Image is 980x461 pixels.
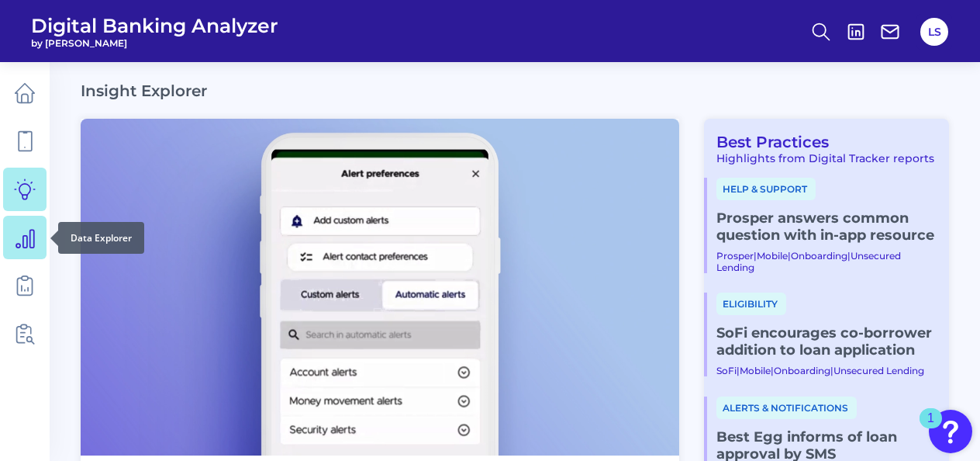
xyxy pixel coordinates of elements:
[929,410,972,453] button: Open Resource Center, 1 new notification
[771,365,774,376] span: |
[737,365,740,376] span: |
[716,365,737,376] a: SoFi
[716,296,786,310] a: Eligibility
[927,418,934,438] div: 1
[716,400,857,414] a: Alerts & Notifications
[833,365,924,376] a: Unsecured Lending
[81,81,207,100] h2: Insight Explorer
[791,250,847,262] a: Onboarding
[31,14,278,37] span: Digital Banking Analyzer
[716,250,901,273] a: Unsecured Lending
[58,222,144,254] div: Data Explorer
[704,151,937,165] div: Highlights from Digital Tracker reports
[81,119,679,456] img: bannerImg
[716,293,786,315] span: Eligibility
[716,250,754,262] a: Prosper
[704,133,829,151] a: Best Practices
[847,250,851,262] span: |
[716,182,816,196] a: Help & Support
[716,397,857,419] span: Alerts & Notifications
[830,365,833,376] span: |
[788,250,791,262] span: |
[716,210,937,244] a: Prosper answers common question with in-app resource
[740,365,771,376] a: Mobile
[757,250,788,262] a: Mobile
[716,178,816,200] span: Help & Support
[774,365,830,376] a: Onboarding
[920,18,948,46] button: LS
[31,37,278,49] span: by [PERSON_NAME]
[716,324,937,359] a: SoFi encourages co-borrower addition to loan application
[754,250,757,262] span: |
